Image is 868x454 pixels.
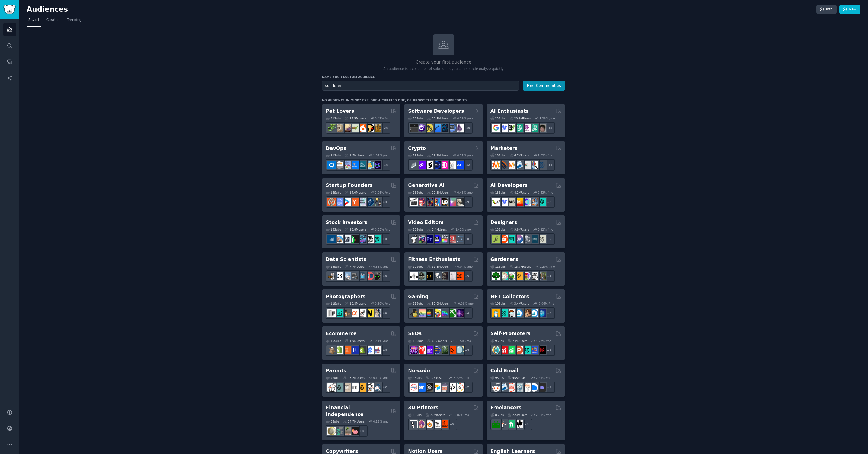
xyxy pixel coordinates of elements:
img: Parents [373,383,381,392]
img: DeepSeek [499,198,508,206]
div: 16 Sub s [408,191,423,194]
img: learndesign [530,235,538,243]
img: Etsy [343,346,351,354]
div: 52.9M Users [427,302,449,305]
img: datascience [335,272,343,280]
div: 4.2M Users [509,191,529,194]
img: blender [425,420,433,428]
img: MistralAI [515,198,523,206]
div: 10 Sub s [490,302,506,305]
h2: Marketers [490,145,518,152]
img: 0xPolygon [417,161,426,169]
div: 2.4M Users [427,228,447,231]
img: freelance_forhire [499,420,508,428]
div: 1.41 % /mo [373,339,389,343]
img: dalle2 [417,198,426,206]
div: 0.55 % /mo [375,228,390,231]
img: UXDesign [515,235,523,243]
div: 1.28 % /mo [540,116,555,120]
a: trending subreddits [427,99,467,102]
a: Info [816,5,837,14]
div: 1.9M Users [345,339,365,343]
img: Fire [343,427,351,435]
img: NFTMarketplace [499,309,508,317]
img: reviewmyshopify [358,346,366,354]
img: GYM [410,272,418,280]
img: SavageGarden [507,272,515,280]
div: 0.47 % /mo [375,116,390,120]
img: ethstaker [425,161,433,169]
img: linux_gaming [410,309,418,317]
img: Emailmarketing [499,383,508,392]
div: 6.7M Users [509,153,529,157]
div: 9.8M Users [509,228,529,231]
h2: Gardeners [490,256,518,263]
img: personaltraining [455,272,464,280]
img: LangChain [492,198,500,206]
div: 20.9M Users [509,116,531,120]
div: 10 Sub s [326,339,341,343]
div: 24.5M Users [345,116,366,120]
img: DreamBooth [455,198,464,206]
img: Youtubevideo [448,235,456,243]
img: CryptoArt [522,309,531,317]
img: datasets [365,272,374,280]
img: PlatformEngineers [373,161,381,169]
div: + 12 [461,159,473,171]
img: nocode [410,383,418,392]
img: chatgpt_prompts_ [530,124,538,132]
div: + 6 [379,270,390,282]
div: + 8 [544,196,555,208]
img: GardenersWorld [537,272,546,280]
div: 4.27 % /mo [536,339,551,343]
img: Trading [350,235,359,243]
div: 30.1M Users [427,116,449,120]
span: Curated [46,18,60,23]
img: Emailmarketing [515,161,523,169]
div: 10 Sub s [408,339,423,343]
div: 0.20 % /mo [540,265,555,269]
div: 14.0M Users [345,191,366,194]
img: flowers [522,272,531,280]
img: workout [425,272,433,280]
img: SonyAlpha [350,309,359,317]
img: SingleParents [335,383,343,392]
div: 0.29 % /mo [457,116,473,120]
img: OpenAIDev [522,124,531,132]
div: 1.06 % /mo [375,191,390,194]
img: typography [492,235,500,243]
a: New [839,5,860,14]
img: ArtificalIntelligence [537,124,546,132]
img: Entrepreneurship [365,198,374,206]
img: AWS_Certified_Experts [335,161,343,169]
img: ycombinator [350,198,359,206]
div: + 5 [461,270,473,282]
img: starryai [448,198,456,206]
span: Saved [28,18,39,23]
img: DevOpsLinks [350,161,359,169]
h2: Self-Promoters [490,330,531,337]
img: youtubepromotion [499,346,508,354]
span: Trending [67,18,81,23]
img: aivideo [410,198,418,206]
div: 0.30 % /mo [375,302,390,305]
div: 1.42 % /mo [455,228,471,231]
button: Find Communities [523,81,565,91]
img: Fiverr [507,420,515,428]
img: Forex [343,235,351,243]
img: StocksAndTrading [358,235,366,243]
img: AskComputerScience [448,124,456,132]
img: XboxGamers [448,309,456,317]
img: dropship [327,346,336,354]
img: logodesign [499,235,508,243]
img: betatests [530,346,538,354]
img: growmybusiness [373,198,381,206]
div: 15 Sub s [326,228,341,231]
div: 21 Sub s [326,153,341,157]
img: postproduction [455,235,464,243]
input: Pick a short name, like "Digital Marketers" or "Movie-Goers" [322,81,519,91]
img: UrbanGardening [530,272,538,280]
img: llmops [530,198,538,206]
img: 3Dprinting [410,420,418,428]
div: 11 Sub s [326,302,341,305]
